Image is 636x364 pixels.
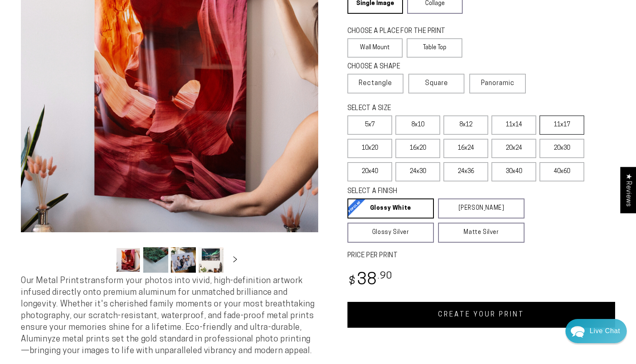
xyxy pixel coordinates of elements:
img: Helga [96,13,117,34]
span: Our Metal Prints transform your photos into vivid, high-definition artwork infused directly onto ... [21,277,314,355]
button: Load image 2 in gallery view [143,247,168,273]
span: Re:amaze [89,238,113,244]
button: Load image 4 in gallery view [198,247,223,273]
legend: CHOOSE A PLACE FOR THE PRINT [347,27,455,36]
button: Load image 1 in gallery view [116,247,141,273]
legend: CHOOSE A SHAPE [347,62,456,72]
label: Wall Mount [347,38,403,58]
p: No problem, [PERSON_NAME]! I'm glad I was able to assist. [28,91,162,99]
div: [PERSON_NAME] [38,82,147,90]
span: We run on [64,239,113,244]
label: 10x20 [347,139,392,158]
span: $ [349,276,356,287]
a: CREATE YOUR PRINT [347,302,616,328]
label: 11x17 [540,115,584,135]
label: Table Top [407,38,462,58]
div: Contact Us Directly [590,319,620,343]
label: 16x20 [395,139,440,158]
a: Send a Message [56,251,121,265]
legend: SELECT A FINISH [347,187,505,196]
a: Glossy White [347,198,434,218]
span: Square [425,78,448,88]
label: 30x40 [492,162,536,181]
label: 8x12 [443,115,488,135]
legend: SELECT A SIZE [347,104,505,113]
div: Recent Conversations [17,67,160,75]
label: 11x14 [492,115,536,135]
a: Glossy Silver [347,223,434,243]
label: 24x36 [443,162,488,181]
img: Marie J [61,13,82,34]
div: We usually reply in a few hours. [12,39,165,46]
sup: .90 [378,271,393,281]
span: Rectangle [359,78,392,88]
button: Slide right [226,251,244,269]
label: 24x30 [395,162,440,181]
button: Load image 3 in gallery view [171,247,196,273]
div: Chat widget toggle [565,319,627,343]
label: 16x24 [443,139,488,158]
label: 8x10 [395,115,440,135]
img: John [78,13,100,34]
label: 40x60 [540,162,584,181]
a: Matte Silver [438,223,525,243]
label: 20x30 [540,139,584,158]
button: Slide left [95,251,113,269]
label: 20x40 [347,162,392,181]
a: [PERSON_NAME] [438,198,525,218]
label: 20x24 [492,139,536,158]
div: Click to open Judge.me floating reviews tab [620,167,636,213]
div: [DATE] [147,83,162,89]
label: PRICE PER PRINT [347,251,616,261]
bdi: 38 [347,272,393,289]
label: 5x7 [347,115,392,135]
span: Panoramic [481,80,514,87]
img: fba842a801236a3782a25bbf40121a09 [28,82,36,90]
